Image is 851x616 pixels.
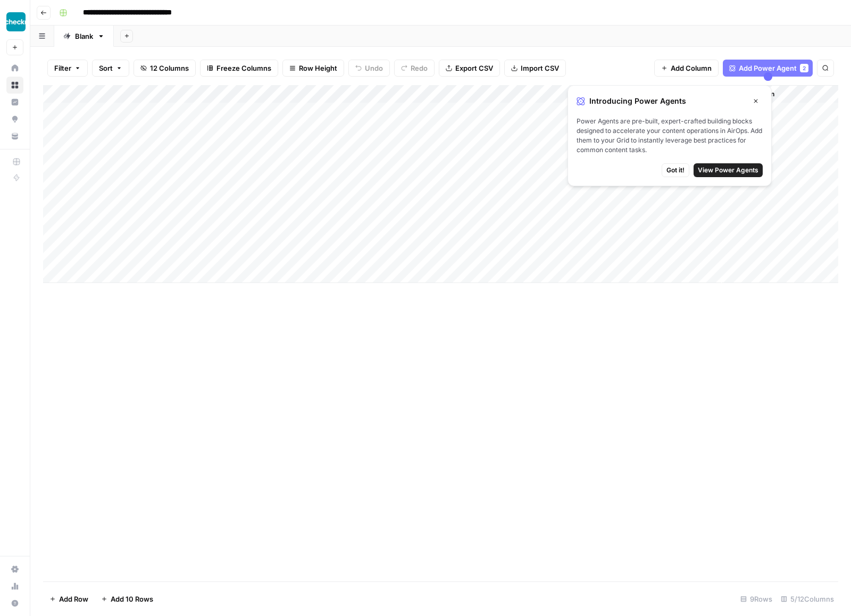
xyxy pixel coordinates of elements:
button: Redo [394,60,435,77]
button: Export CSV [439,60,500,77]
button: Add Row [43,590,95,607]
span: Row Height [299,63,337,73]
button: Workspace: Checkr [6,9,23,35]
button: Add 10 Rows [95,590,160,607]
button: Sort [92,60,129,77]
div: 9 Rows [736,590,777,607]
div: Introducing Power Agents [577,94,763,108]
span: Add Column [671,63,712,73]
span: Undo [365,63,383,73]
button: Row Height [282,60,344,77]
button: Import CSV [504,60,566,77]
a: Usage [6,578,23,595]
div: Blank [75,31,93,41]
button: Filter [47,60,88,77]
span: Import CSV [521,63,559,73]
span: Freeze Columns [216,63,271,73]
button: Add Column [654,60,719,77]
a: Browse [6,77,23,94]
button: Add Power Agent2 [723,60,813,77]
a: Your Data [6,128,23,145]
a: Blank [54,26,114,47]
a: Home [6,60,23,77]
span: Add 10 Rows [111,594,153,604]
span: Sort [99,63,113,73]
span: 2 [803,64,806,72]
button: 12 Columns [134,60,196,77]
span: 12 Columns [150,63,189,73]
button: Freeze Columns [200,60,278,77]
a: Insights [6,94,23,111]
button: View Power Agents [694,163,763,177]
a: Settings [6,561,23,578]
span: Add Row [59,594,88,604]
span: Power Agents are pre-built, expert-crafted building blocks designed to accelerate your content op... [577,116,763,155]
a: Opportunities [6,111,23,128]
span: View Power Agents [698,165,758,175]
img: Checkr Logo [6,12,26,31]
div: 5/12 Columns [777,590,838,607]
span: Filter [54,63,71,73]
span: Got it! [666,165,685,175]
span: Add Power Agent [739,63,797,73]
span: Export CSV [455,63,493,73]
div: 2 [800,64,808,72]
span: Redo [411,63,428,73]
button: Got it! [662,163,689,177]
button: Undo [348,60,390,77]
button: Help + Support [6,595,23,612]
